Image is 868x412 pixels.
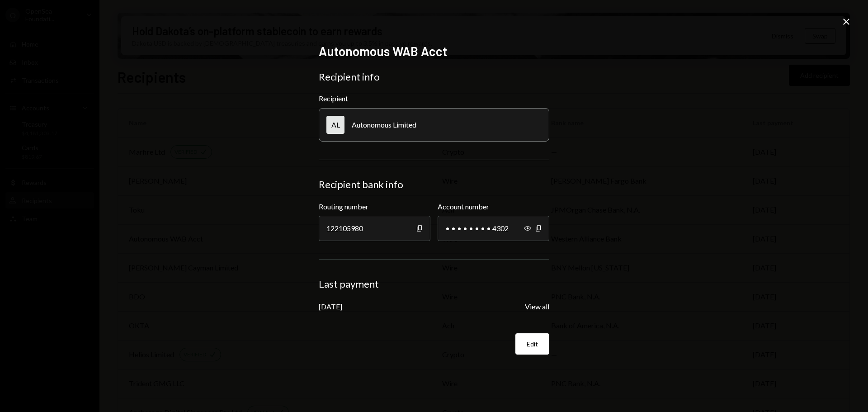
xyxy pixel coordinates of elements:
label: Routing number [319,201,430,212]
div: Recipient [319,94,549,103]
div: 122105980 [319,216,430,241]
div: AL [326,116,344,134]
div: [DATE] [319,302,342,311]
div: Recipient info [319,71,549,83]
label: Account number [438,201,549,212]
div: • • • • • • • • 4302 [438,216,549,241]
div: Recipient bank info [319,178,549,191]
div: Autonomous Limited [352,120,416,129]
h2: Autonomous WAB Acct [319,43,549,60]
div: Last payment [319,278,549,290]
button: Edit [515,333,549,355]
button: View all [525,302,549,312]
